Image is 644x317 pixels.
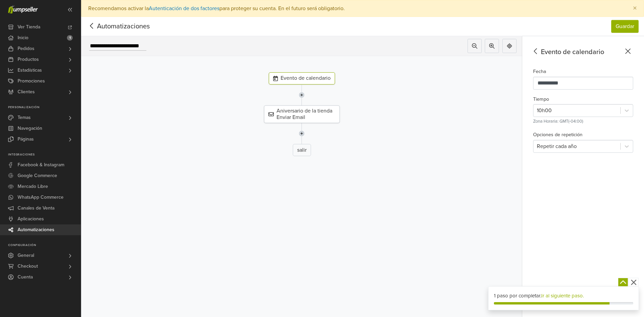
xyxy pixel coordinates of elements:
span: Aplicaciones [18,214,44,224]
a: Ir al siguiente paso. [541,293,584,299]
span: Automatizaciones [18,224,54,235]
span: Temas [18,112,31,123]
div: Evento de calendario [530,47,633,57]
label: Fecha [533,68,546,75]
span: Automatizaciones [87,21,139,31]
div: salir [293,144,311,156]
span: Clientes [18,87,35,97]
div: Aniversario de la tienda Enviar Email [264,105,340,123]
button: Guardar [611,20,639,33]
small: Zona Horaria: GMT(-04:00) [533,119,583,124]
img: line-7960e5f4d2b50ad2986e.svg [299,123,305,144]
span: Ver Tienda [18,22,40,32]
button: Close [626,0,644,17]
span: Canales de Venta [18,203,54,214]
span: Productos [18,54,39,65]
span: Google Commerce [18,170,57,181]
span: Navegación [18,123,42,134]
span: Promociones [18,76,45,87]
span: WhatsApp Commerce [18,192,64,203]
span: Pedidos [18,43,34,54]
label: Opciones de repetición [533,131,582,139]
span: × [633,3,637,13]
span: Checkout [18,261,38,272]
span: Páginas [18,134,34,145]
div: 1 paso por completar. [494,292,633,300]
span: Inicio [18,32,28,43]
p: Integraciones [8,153,81,157]
p: Configuración [8,243,81,247]
span: Mercado Libre [18,181,48,192]
label: Tiempo [533,96,549,103]
div: Evento de calendario [269,72,335,84]
a: Autenticación de dos factores [149,5,219,12]
span: Cuenta [18,272,33,283]
p: Personalización [8,105,81,109]
span: 1 [67,35,73,41]
span: General [18,250,34,261]
img: line-7960e5f4d2b50ad2986e.svg [299,84,305,105]
span: Estadísticas [18,65,42,76]
span: Facebook & Instagram [18,160,64,170]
